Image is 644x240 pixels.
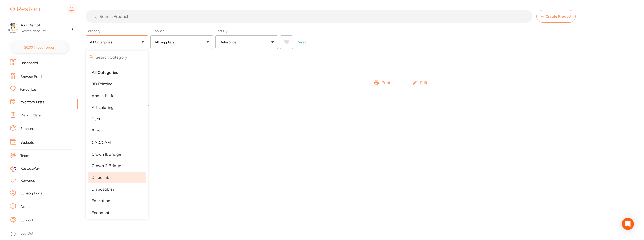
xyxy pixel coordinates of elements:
p: Relevance [220,40,238,45]
p: Burs [92,128,100,133]
a: Team [20,153,29,158]
p: All Categories [90,40,114,45]
p: Disposables [92,187,115,191]
p: Print List [382,80,398,85]
button: $0.00 in your order [10,41,68,53]
label: Sort By [215,29,278,33]
a: Log Out [20,231,33,236]
a: Support [20,218,33,223]
p: disposables [92,175,115,180]
a: Dashboard [20,61,38,66]
input: Search Category [86,51,148,63]
a: Subscriptions [20,191,42,196]
a: Account [20,204,34,209]
input: Search Products [86,10,532,23]
div: No Items [86,112,644,132]
span: RestocqPay [20,166,40,171]
img: RestocqPay [10,166,16,172]
a: Restocq Logo [10,4,42,15]
a: RestocqPay [10,166,40,172]
h4: A2Z Dental [21,23,71,28]
p: CAD/CAM [92,140,111,145]
li: Clear selection [88,67,146,78]
img: Restocq Logo [10,7,42,13]
p: anaesthetic [92,93,114,98]
label: Supplier [150,29,213,33]
button: Create Product [536,10,576,23]
button: Relevance [215,35,278,49]
div: Open Intercom Messenger [622,218,634,230]
a: Budgets [20,140,34,145]
p: endodontics [92,210,114,215]
strong: All Categories [92,70,118,75]
a: Inventory Lists [19,100,44,105]
p: education [92,198,110,203]
a: Favourites [20,87,37,92]
a: Suppliers [20,126,35,131]
img: A2Z Dental [8,23,18,33]
p: crown & bridge [92,152,121,156]
p: 3D Printing [92,82,113,86]
a: Rewards [20,178,35,183]
p: burs [92,117,100,121]
label: Category [86,29,148,33]
p: Switch account [21,29,71,34]
a: View Orders [20,113,41,118]
button: Reset [295,35,307,49]
p: All Suppliers [155,40,177,45]
span: Create Product [546,14,571,18]
a: Browse Products [20,74,48,79]
p: Crown & Bridge [92,163,121,168]
button: Log Out [10,230,77,238]
button: All Categories [86,35,148,49]
p: articulating [92,105,114,110]
button: All Suppliers [150,35,213,49]
p: Edit List [420,80,435,85]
